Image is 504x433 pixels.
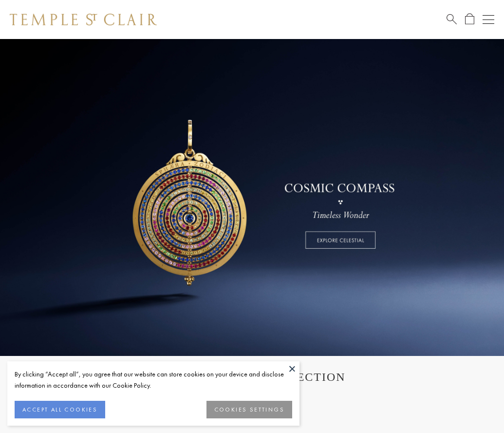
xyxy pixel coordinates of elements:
a: Search [447,13,457,25]
button: ACCEPT ALL COOKIES [15,401,105,418]
button: COOKIES SETTINGS [206,401,292,418]
a: Open Shopping Bag [465,13,474,25]
img: Temple St. Clair [10,14,157,25]
div: By clicking “Accept all”, you agree that our website can store cookies on your device and disclos... [15,369,292,391]
button: Open navigation [483,14,494,25]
